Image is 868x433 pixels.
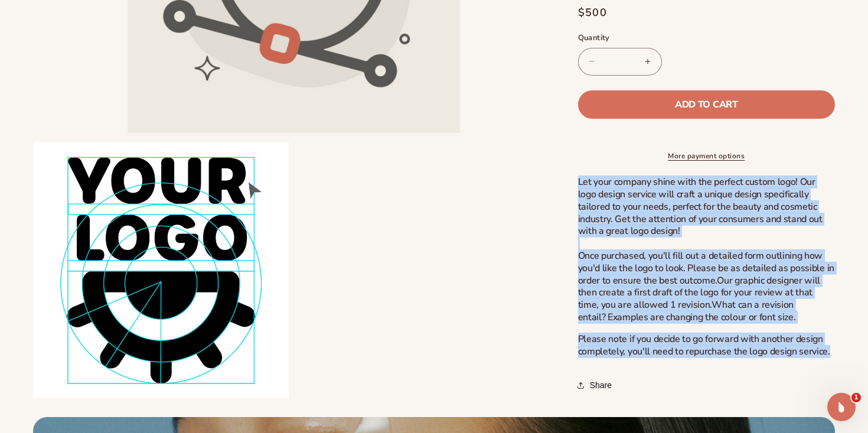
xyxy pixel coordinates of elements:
span: Once purchased, you'll fill out a detailed form outlining how you'd like the logo to look. Please... [578,249,834,287]
p: Let your company shine with the perfect custom logo! Our logo design service will craft a unique ... [578,176,835,324]
a: More payment options [578,151,835,161]
span: 1 [851,393,861,402]
p: Please note if you decide to go forward with another design completely, you'll need to repurchase... [578,333,835,358]
span: Add to cart [675,99,738,109]
iframe: Intercom live chat [827,393,856,421]
label: Quantity [578,32,835,44]
span: Our graphic designer will then create a first draft of the logo for your review at that time, you... [578,274,820,312]
button: Share [578,372,615,398]
button: Add to cart [578,90,835,118]
span: $500 [578,5,607,21]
